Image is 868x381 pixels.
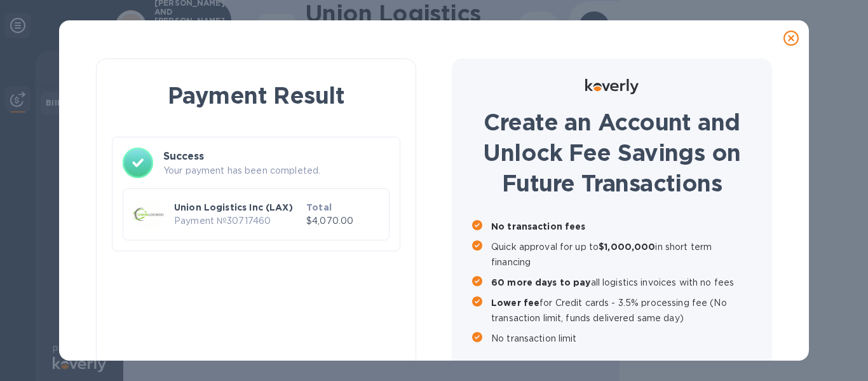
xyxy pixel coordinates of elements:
[599,242,655,252] b: $1,000,000
[491,298,539,308] b: Lower fee
[163,164,390,177] p: Your payment has been completed.
[306,202,332,212] b: Total
[491,331,752,346] p: No transaction limit
[491,275,752,290] p: all logistics invoices with no fees
[117,80,395,111] h1: Payment Result
[491,239,752,270] p: Quick approval for up to in short term financing
[491,277,591,287] b: 60 more days to pay
[174,214,301,228] p: Payment № 30717460
[472,107,752,198] h1: Create an Account and Unlock Fee Savings on Future Transactions
[585,79,639,94] img: Logo
[163,149,390,164] h3: Success
[491,221,586,232] b: No transaction fees
[174,201,301,214] p: Union Logistics Inc (LAX)
[491,295,752,326] p: for Credit cards - 3.5% processing fee (No transaction limit, funds delivered same day)
[306,214,379,228] p: $4,070.00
